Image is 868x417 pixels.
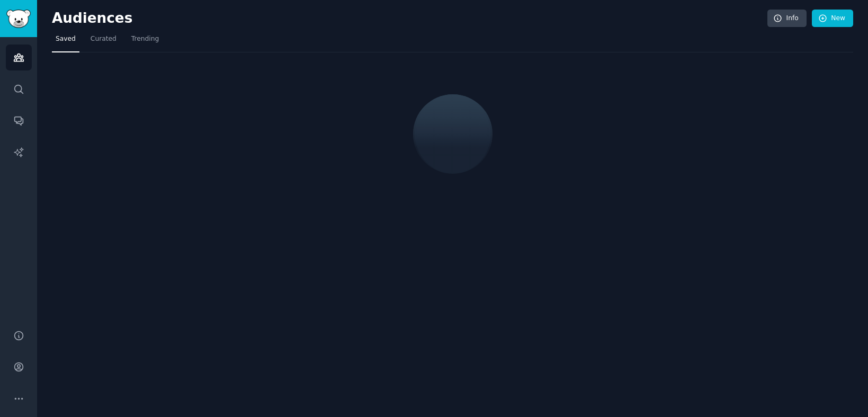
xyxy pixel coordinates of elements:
a: Trending [128,31,163,52]
span: Trending [131,34,159,44]
a: Saved [52,31,79,52]
a: New [812,10,853,28]
h2: Audiences [52,10,767,27]
img: GummySearch logo [6,10,31,28]
span: Curated [91,34,117,44]
span: Saved [56,34,76,44]
a: Curated [87,31,120,52]
a: Info [767,10,807,28]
